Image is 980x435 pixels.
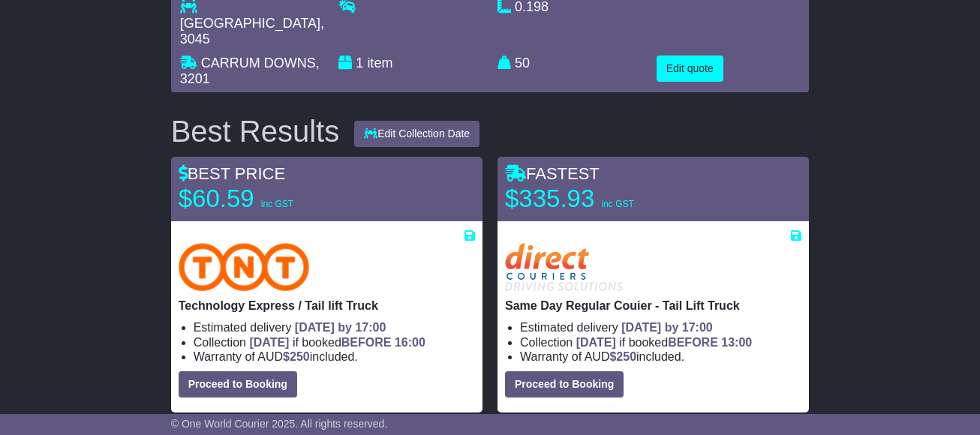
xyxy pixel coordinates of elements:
li: Warranty of AUD included. [520,349,801,364]
span: $ [283,350,310,363]
span: inc GST [601,199,633,209]
p: $60.59 [179,184,366,214]
span: if booked [249,336,425,349]
span: , 3045 [180,16,324,47]
span: 13:00 [721,336,752,349]
span: $ [609,350,636,363]
p: Same Day Regular Couier - Tail Lift Truck [505,298,801,313]
span: [DATE] [249,336,289,349]
button: Edit Collection Date [354,121,479,147]
span: , 3201 [180,55,320,87]
span: item [367,55,392,70]
span: [DATE] by 17:00 [295,321,386,334]
div: Best Results [164,115,347,148]
button: Edit quote [657,55,723,82]
span: BEFORE [668,336,718,349]
span: inc GST [261,199,293,209]
p: $335.93 [505,184,693,214]
li: Collection [520,335,801,349]
span: 1 [356,55,363,70]
span: BEST PRICE [179,164,285,183]
p: Technology Express / Tail lift Truck [179,298,475,313]
span: 16:00 [395,336,425,349]
span: [DATE] [576,336,616,349]
img: TNT Domestic: Technology Express / Tail lift Truck [179,243,309,291]
span: 250 [290,350,310,363]
span: if booked [576,336,752,349]
span: FASTEST [505,164,600,183]
li: Estimated delivery [520,320,801,334]
button: Proceed to Booking [505,371,624,397]
span: [DATE] by 17:00 [621,321,713,334]
span: © One World Courier 2025. All rights reserved. [171,418,388,430]
span: 50 [515,55,530,70]
span: 250 [616,350,636,363]
li: Warranty of AUD included. [194,349,475,364]
li: Estimated delivery [194,320,475,334]
span: CARRUM DOWNS [201,55,316,70]
img: Direct: Same Day Regular Couier - Tail Lift Truck [505,243,623,291]
span: [GEOGRAPHIC_DATA] [180,16,320,31]
button: Proceed to Booking [179,371,297,397]
li: Collection [194,335,475,349]
span: BEFORE [341,336,392,349]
